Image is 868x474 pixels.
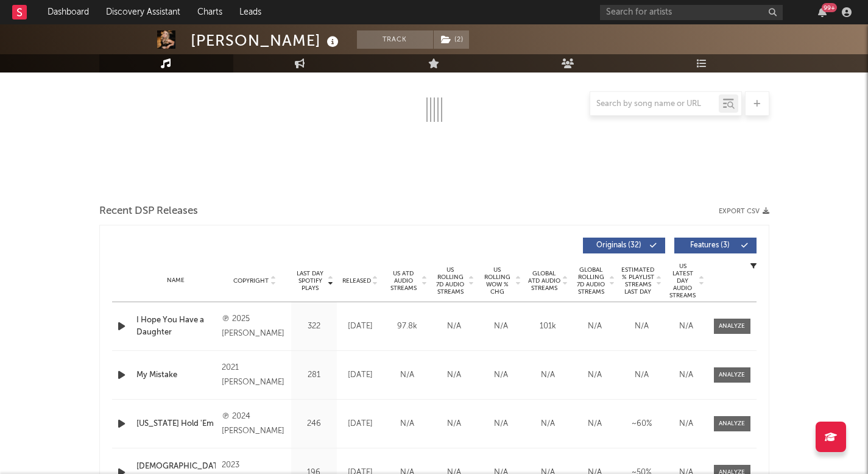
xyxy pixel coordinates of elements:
div: Name [136,276,216,285]
div: 281 [294,369,334,381]
div: N/A [434,320,475,333]
div: N/A [528,369,568,381]
div: N/A [621,369,662,381]
span: ( 2 ) [433,30,470,49]
div: N/A [574,320,615,333]
span: Features ( 3 ) [682,242,738,249]
span: Estimated % Playlist Streams Last Day [621,266,655,295]
span: Global ATD Audio Streams [528,270,561,292]
div: ℗ 2025 [PERSON_NAME] [222,312,288,341]
div: N/A [668,320,705,333]
div: N/A [434,418,475,430]
span: US Rolling 7D Audio Streams [434,266,467,295]
span: US Rolling WoW % Chg [481,266,514,295]
div: [DATE] [340,418,381,430]
div: 99 + [822,3,837,12]
button: Track [357,30,433,49]
div: 2021 [PERSON_NAME] [222,361,288,390]
div: N/A [387,418,428,430]
button: Features(3) [674,238,757,253]
input: Search for artists [600,5,783,20]
span: Last Day Spotify Plays [294,270,326,292]
input: Search by song name or URL [590,99,719,109]
div: 101k [528,320,568,333]
button: (2) [434,30,469,49]
div: N/A [574,369,615,381]
button: Originals(32) [583,238,665,253]
div: N/A [481,369,521,381]
span: Released [342,277,371,285]
button: 99+ [818,7,827,17]
span: Originals ( 32 ) [591,242,647,249]
a: My Mistake [136,369,216,381]
div: N/A [668,369,705,381]
div: N/A [668,418,705,430]
div: ℗ 2024 [PERSON_NAME] [222,409,288,439]
div: N/A [481,418,521,430]
div: [DATE] [340,320,381,333]
div: N/A [574,418,615,430]
div: 246 [294,418,334,430]
div: ~ 60 % [621,418,662,430]
span: US Latest Day Audio Streams [668,263,697,299]
div: 322 [294,320,334,333]
div: N/A [481,320,521,333]
span: Recent DSP Releases [99,204,198,219]
div: N/A [621,320,662,333]
button: Export CSV [719,208,769,215]
div: [DATE] [340,369,381,381]
div: 97.8k [387,320,428,333]
a: I Hope You Have a Daughter [136,314,216,338]
span: Global Rolling 7D Audio Streams [574,266,608,295]
div: N/A [528,418,568,430]
span: Copyright [233,277,269,285]
a: [US_STATE] Hold 'Em [136,418,216,430]
span: US ATD Audio Streams [387,270,420,292]
div: [PERSON_NAME] [191,30,342,51]
div: N/A [387,369,428,381]
div: N/A [434,369,475,381]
